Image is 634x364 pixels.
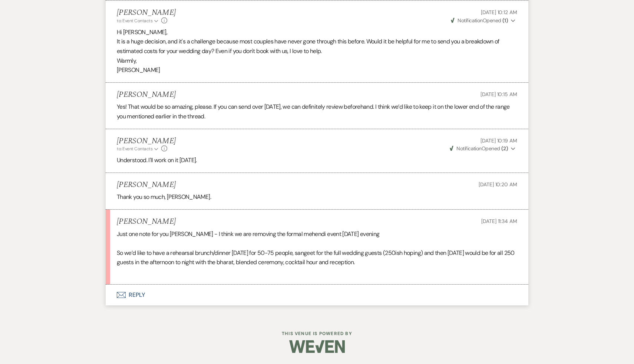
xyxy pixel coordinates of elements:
p: Hi [PERSON_NAME], [117,27,517,37]
button: to: Event Contacts [117,145,159,152]
span: Opened [451,17,508,24]
h5: [PERSON_NAME] [117,8,176,17]
span: Opened [450,145,508,152]
p: Warmly, [117,56,517,66]
span: [DATE] 11:34 AM [481,218,517,224]
div: Yes! That would be so amazing, please. If you can send over [DATE], we can definitely review befo... [117,102,517,121]
button: NotificationOpened (1) [450,17,517,24]
p: [PERSON_NAME] [117,65,517,75]
strong: ( 1 ) [502,17,508,24]
div: Just one note for you [PERSON_NAME] - I think we are removing the formal mehendi event [DATE] eve... [117,229,517,277]
strong: ( 2 ) [501,145,508,152]
span: to: Event Contacts [117,18,152,24]
p: It is a huge decision, and it's a challenge because most couples have never gone through this bef... [117,37,517,56]
span: [DATE] 10:19 AM [481,137,517,144]
h5: [PERSON_NAME] [117,90,176,99]
button: Reply [106,285,528,305]
h5: [PERSON_NAME] [117,180,176,190]
span: [DATE] 10:12 AM [481,9,517,16]
button: to: Event Contacts [117,17,159,24]
span: [DATE] 10:20 AM [479,181,517,188]
img: Weven Logo [289,334,345,360]
p: Understood. I'll work on it [DATE]. [117,155,517,165]
button: NotificationOpened (2) [449,145,517,153]
span: to: Event Contacts [117,146,152,152]
span: Notification [456,145,481,152]
div: Thank you so much, [PERSON_NAME]. [117,192,517,202]
h5: [PERSON_NAME] [117,217,176,226]
span: [DATE] 10:15 AM [481,91,517,98]
span: Notification [458,17,482,24]
h5: [PERSON_NAME] [117,137,176,146]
